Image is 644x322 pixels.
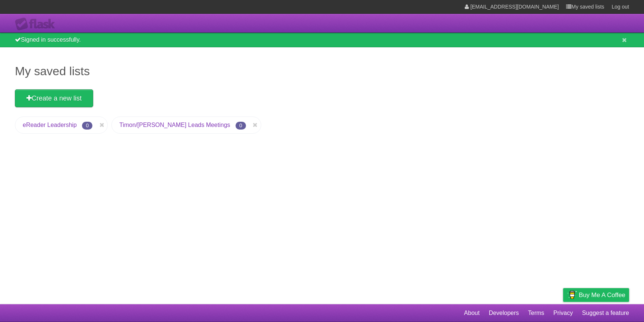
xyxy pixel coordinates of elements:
[119,122,230,128] a: Timon/[PERSON_NAME] Leads Meetings
[236,122,246,130] span: 0
[15,62,629,80] h1: My saved lists
[464,306,480,320] a: About
[15,89,93,107] a: Create a new list
[553,306,573,320] a: Privacy
[23,122,77,128] a: eReader Leadership
[15,17,60,31] div: Flask
[582,306,629,320] a: Suggest a feature
[489,306,519,320] a: Developers
[528,306,544,320] a: Terms
[563,288,629,302] a: Buy me a coffee
[567,288,577,301] img: Buy me a coffee
[82,122,92,130] span: 0
[579,288,625,302] span: Buy me a coffee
